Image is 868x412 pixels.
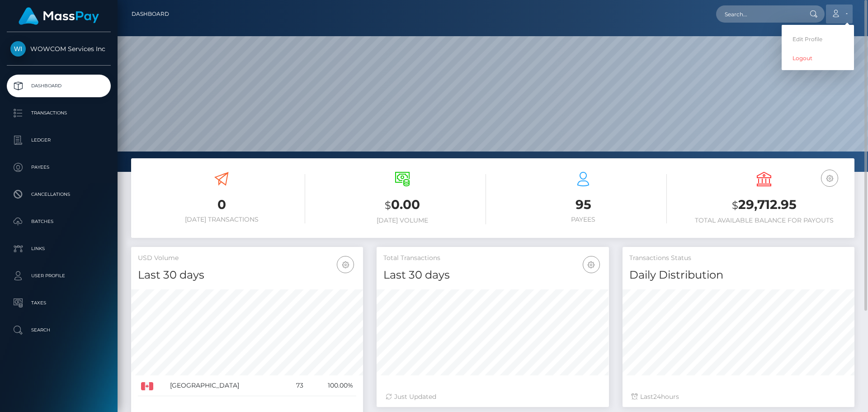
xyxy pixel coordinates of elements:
td: 73 [285,375,307,396]
h4: Last 30 days [383,267,602,283]
a: Cancellations [7,183,111,206]
h4: Last 30 days [138,267,356,283]
td: 100.00% [307,375,356,396]
a: User Profile [7,265,111,287]
h5: USD Volume [138,254,356,263]
h4: Daily Distribution [629,267,848,283]
td: [GEOGRAPHIC_DATA] [167,375,285,396]
h6: Total Available Balance for Payouts [680,217,848,224]
div: Just Updated [386,392,599,402]
a: Batches [7,210,111,233]
p: Search [10,323,107,337]
a: Transactions [7,102,111,124]
p: Transactions [10,106,107,120]
h6: [DATE] Transactions [138,216,305,223]
a: Logout [782,50,854,66]
a: Search [7,319,111,341]
a: Edit Profile [782,31,854,47]
p: Cancellations [10,188,107,201]
h5: Total Transactions [383,254,602,263]
h3: 95 [500,196,667,213]
p: Dashboard [10,79,107,93]
input: Search... [716,5,801,23]
h3: 29,712.95 [680,196,848,214]
h5: Transactions Status [629,254,848,263]
span: WOWCOM Services Inc [7,45,111,53]
p: Taxes [10,296,107,310]
a: Taxes [7,292,111,314]
h3: 0 [138,196,305,213]
p: Batches [10,215,107,228]
div: Last hours [632,392,845,402]
a: Dashboard [132,5,169,24]
h3: 0.00 [319,196,486,214]
a: Links [7,237,111,260]
small: $ [385,199,391,212]
h6: Payees [500,216,667,223]
h6: [DATE] Volume [319,217,486,224]
img: WOWCOM Services Inc [10,41,26,57]
p: Links [10,242,107,256]
span: 24 [653,393,661,401]
p: User Profile [10,269,107,283]
img: MassPay Logo [19,7,99,25]
a: Dashboard [7,75,111,97]
img: CA.png [141,382,153,390]
a: Ledger [7,129,111,152]
p: Payees [10,161,107,174]
small: $ [732,199,738,212]
a: Payees [7,156,111,179]
p: Ledger [10,133,107,147]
